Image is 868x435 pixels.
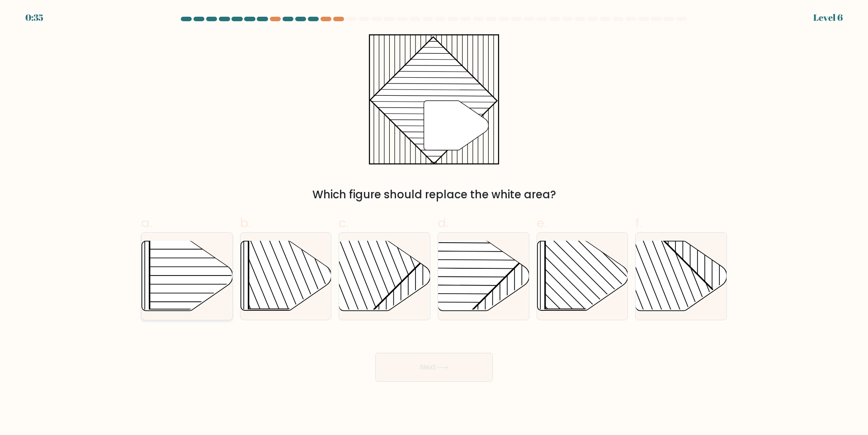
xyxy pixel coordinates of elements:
[375,353,493,382] button: Next
[146,187,722,203] div: Which figure should replace the white area?
[339,214,349,232] span: c.
[141,214,152,232] span: a.
[424,101,488,150] g: "
[240,214,251,232] span: b.
[25,11,43,24] div: 0:35
[635,214,642,232] span: f.
[813,11,843,24] div: Level 6
[438,214,448,232] span: d.
[537,214,547,232] span: e.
